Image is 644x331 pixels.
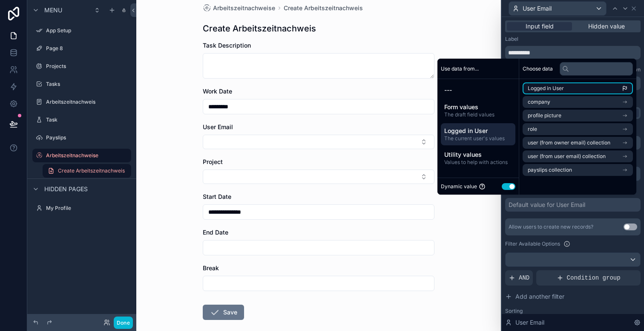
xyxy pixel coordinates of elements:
[32,42,131,55] a: Page 8
[46,45,129,52] label: Page 8
[437,79,519,173] div: scrollable content
[46,134,129,141] label: Payslips
[44,6,62,14] span: Menu
[203,305,244,320] button: Save
[32,131,131,144] a: Payslips
[509,223,593,230] div: Allow users to create new records?
[203,123,233,130] span: User Email
[284,4,363,12] a: Create Arbeitszeitnachweis
[515,292,564,301] span: Add another filter
[44,185,88,193] span: Hidden pages
[515,318,544,327] span: User Email
[203,135,434,149] button: Select Button
[46,205,129,212] label: My Profile
[505,308,523,314] label: Sorting
[203,4,275,12] a: Arbeitszeitnachweise
[505,240,560,247] label: Filter Available Options
[114,317,133,329] button: Done
[32,24,131,37] a: App Setup
[505,289,641,304] button: Add another filter
[523,65,553,72] span: Choose data
[519,274,529,282] span: AND
[203,42,251,49] span: Task Description
[203,229,228,236] span: End Date
[588,22,625,31] span: Hidden value
[43,164,131,178] a: Create Arbeitszeitnachweis
[203,88,232,95] span: Work Date
[444,103,512,111] span: Form values
[213,4,275,12] span: Arbeitszeitnachweise
[509,201,585,209] div: Default value for User Email
[441,183,477,190] span: Dynamic value
[444,159,512,166] span: Values to help with actions
[46,116,129,123] label: Task
[32,201,131,215] a: My Profile
[46,27,129,34] label: App Setup
[32,149,131,162] a: Arbeitszeitnachweise
[46,99,129,105] label: Arbeitszeitnachweis
[509,1,607,16] button: User Email
[46,63,129,70] label: Projects
[32,59,131,73] a: Projects
[523,4,552,13] span: User Email
[444,86,512,94] span: ---
[526,22,554,31] span: Input field
[444,150,512,159] span: Utility values
[444,127,512,135] span: Logged in User
[444,135,512,142] span: The current user's values
[203,264,219,272] span: Break
[46,152,126,159] label: Arbeitszeitnachweise
[32,113,131,127] a: Task
[567,274,621,282] span: Condition group
[46,81,129,88] label: Tasks
[203,158,223,165] span: Project
[203,23,316,34] h1: Create Arbeitszeitnachweis
[32,77,131,91] a: Tasks
[203,193,231,200] span: Start Date
[203,170,434,184] button: Select Button
[441,65,479,72] span: Use data from...
[58,167,125,174] span: Create Arbeitszeitnachweis
[32,95,131,109] a: Arbeitszeitnachweis
[505,36,518,42] label: Label
[444,111,512,118] span: The draft field values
